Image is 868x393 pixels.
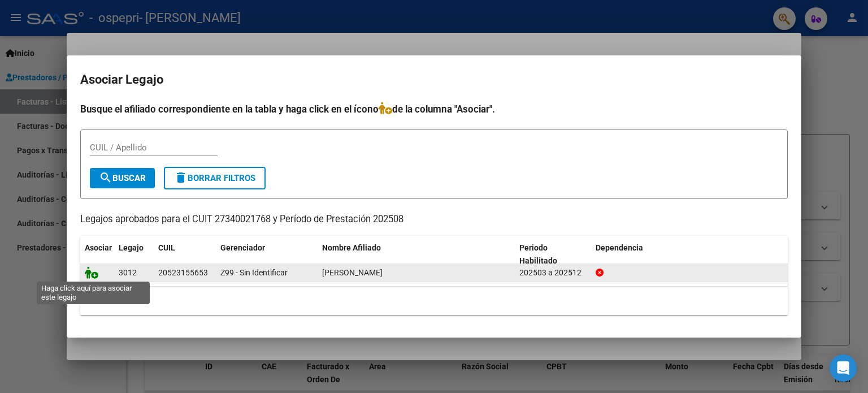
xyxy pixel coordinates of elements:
[174,171,188,184] mat-icon: delete
[596,243,643,252] span: Dependencia
[519,243,557,265] span: Periodo Habilitado
[80,213,788,227] p: Legajos aprobados para el CUIT 27340021768 y Período de Prestación 202508
[85,243,112,252] span: Asociar
[80,69,788,90] h2: Asociar Legajo
[164,167,266,189] button: Borrar Filtros
[119,243,144,252] span: Legajo
[80,236,114,273] datatable-header-cell: Asociar
[80,102,788,116] h4: Busque el afiliado correspondiente en la tabla y haga click en el ícono de la columna "Asociar".
[220,268,288,277] span: Z99 - Sin Identificar
[99,171,112,184] mat-icon: search
[154,236,216,273] datatable-header-cell: CUIL
[99,173,146,183] span: Buscar
[174,173,255,183] span: Borrar Filtros
[80,287,788,315] div: 1 registros
[114,236,154,273] datatable-header-cell: Legajo
[90,168,155,188] button: Buscar
[591,236,788,273] datatable-header-cell: Dependencia
[318,236,515,273] datatable-header-cell: Nombre Afiliado
[322,243,381,252] span: Nombre Afiliado
[519,266,587,279] div: 202503 a 202512
[515,236,591,273] datatable-header-cell: Periodo Habilitado
[158,266,208,279] div: 20523155653
[216,236,318,273] datatable-header-cell: Gerenciador
[158,243,175,252] span: CUIL
[220,243,265,252] span: Gerenciador
[322,268,383,277] span: VIDELA FEDERICO AGUSTIN
[830,355,857,382] div: Open Intercom Messenger
[119,268,137,277] span: 3012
